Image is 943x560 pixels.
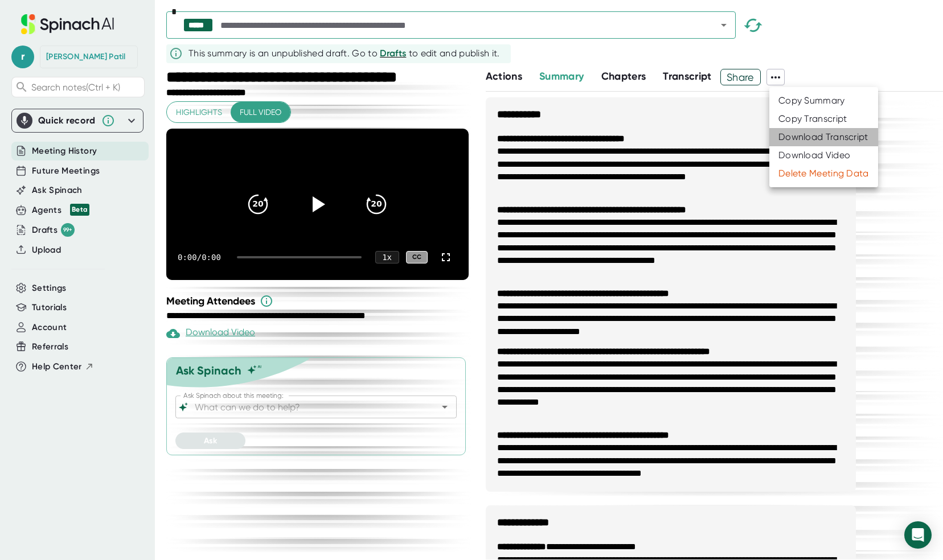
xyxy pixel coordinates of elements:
div: Download Transcript [778,131,868,143]
div: Delete Meeting Data [778,168,869,179]
div: Copy Summary [778,95,845,106]
div: Download Video [778,150,850,161]
div: Copy Transcript [778,113,847,125]
div: Open Intercom Messenger [904,521,932,549]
